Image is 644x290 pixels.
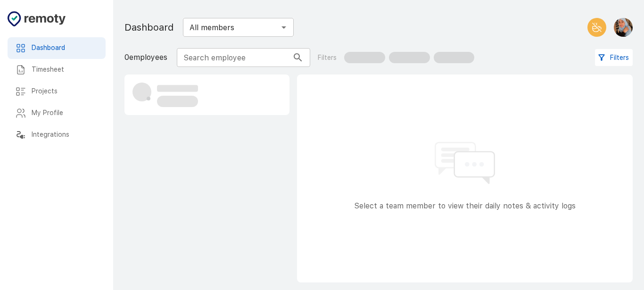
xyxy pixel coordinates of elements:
div: Projects [8,81,106,102]
p: Select a team member to view their daily notes & activity logs [354,200,576,212]
h6: Dashboard [32,43,98,53]
button: End your break [587,18,606,37]
p: Filters [318,53,337,63]
div: Timesheet [8,59,106,81]
button: Filters [595,49,633,66]
h1: Dashboard [124,20,173,35]
h6: My Profile [32,108,98,118]
h6: Projects [32,86,98,97]
p: 0 employees [124,52,167,63]
div: My Profile [8,102,106,124]
h6: Integrations [32,130,98,140]
button: Malak Belabdi [610,14,633,41]
div: Dashboard [8,37,106,59]
button: Open [277,21,290,34]
h6: Timesheet [32,65,98,75]
div: Integrations [8,124,106,146]
img: Malak Belabdi [614,18,633,37]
